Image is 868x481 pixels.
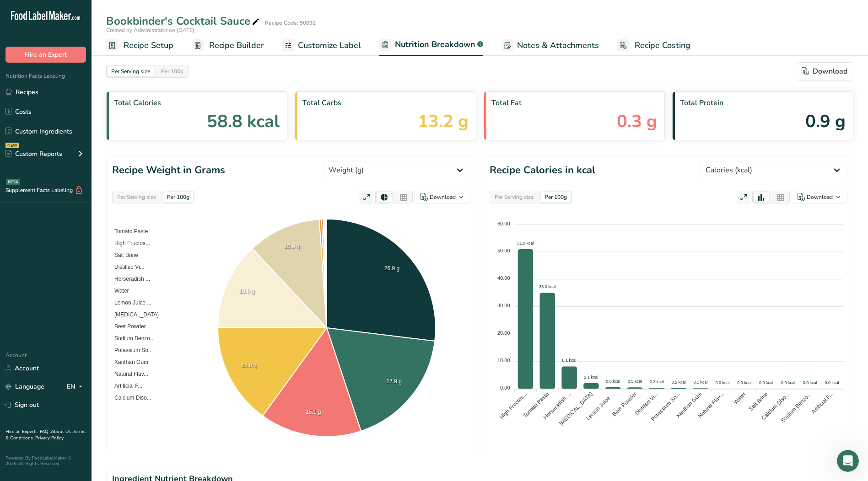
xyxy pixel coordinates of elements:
div: Recipe Code: 50092 [265,19,316,27]
span: Customize Label [298,39,361,52]
tspan: High Fructos... [498,391,528,421]
span: Horseradish ... [108,276,150,282]
tspan: Calcium Diso... [760,391,791,422]
div: BETA [6,179,20,185]
span: Natural Flav... [108,371,148,377]
div: Download [802,66,847,77]
div: Download [807,193,833,201]
tspan: [MEDICAL_DATA] [558,391,594,427]
tspan: Artificial F... [810,390,835,415]
button: Download [796,62,853,80]
span: Lemon Juice ... [108,299,151,306]
tspan: 0.00 [500,385,510,390]
span: Nutrition Breakdown [395,38,475,51]
span: Created by Administrator on [DATE] [106,27,194,34]
div: EN [67,381,86,392]
button: Download [415,191,470,203]
span: Artificial F... [108,383,142,389]
button: Hire an Expert [5,47,86,63]
div: Per Serving size [113,192,160,202]
div: Per 100g [541,192,571,202]
h1: Recipe Weight in Grams [112,163,225,178]
a: Terms & Conditions . [5,428,86,441]
span: Recipe Setup [124,39,173,52]
span: Xanthan Gum [108,359,148,365]
span: Total Calories [114,97,280,108]
a: Nutrition Breakdown [379,34,483,56]
tspan: Potassium So... [650,391,681,422]
span: Water [108,288,129,294]
button: Download [792,191,847,203]
a: About Us . [51,428,73,435]
tspan: 10.00 [497,358,510,363]
tspan: 50.00 [497,248,510,253]
a: Recipe Costing [617,35,690,56]
a: Language [5,379,44,395]
div: Bookbinder's Cocktail Sauce [106,13,261,29]
span: Recipe Builder [209,39,264,52]
tspan: Beet Powder [611,391,637,417]
h1: Recipe Calories in kcal [490,163,595,178]
span: 13.2 g [418,108,469,134]
tspan: Tomato Paste [522,391,550,419]
tspan: Salt Brine [748,391,769,412]
div: Powered By FoodLabelMaker © 2025 All Rights Reserved [5,455,86,466]
a: Customize Label [282,35,361,56]
iframe: Intercom live chat [837,450,859,472]
span: Total Fat [491,97,657,108]
span: 58.8 kcal [207,108,280,134]
span: 0.9 g [805,108,846,134]
tspan: 20.00 [497,330,510,336]
a: Hire an Expert . [5,428,38,435]
div: Per 100g [157,66,187,76]
a: Privacy Policy [35,435,64,441]
span: Tomato Paste [108,228,148,235]
tspan: Natural Flav... [697,391,725,419]
span: Total Protein [680,97,846,108]
tspan: Distilled Vi... [634,391,659,417]
tspan: 40.00 [497,275,510,281]
span: Sodium Benzo... [108,335,155,342]
span: Distilled Vi... [108,264,145,270]
span: Notes & Attachments [517,39,599,52]
div: NEW [5,143,19,148]
div: Custom Reports [5,149,62,159]
span: Salt Brine [108,252,138,258]
tspan: 60.00 [497,221,510,226]
span: Recipe Costing [635,39,690,52]
a: Recipe Setup [106,35,173,56]
tspan: 30.00 [497,303,510,308]
span: Total Carbs [302,97,468,108]
a: Recipe Builder [192,35,264,56]
tspan: Lemon Juice ... [585,391,615,422]
span: Potassium So... [108,347,153,353]
span: [MEDICAL_DATA] [108,311,159,318]
span: 0.3 g [617,108,657,134]
div: Per Serving size [108,66,154,76]
a: Notes & Attachments [501,35,599,56]
span: Calcium Diso... [108,395,151,401]
tspan: Water [732,391,747,406]
div: Download [430,193,456,201]
tspan: Xanthan Gum [675,390,703,419]
a: FAQ . [40,428,51,435]
span: High Fructos... [108,240,150,246]
div: Per 100g [163,192,193,202]
div: Per Serving size [491,192,537,202]
span: Beet Powder [108,323,146,330]
tspan: Sodium Benzo... [780,391,813,424]
tspan: Horseradish ... [542,391,572,421]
